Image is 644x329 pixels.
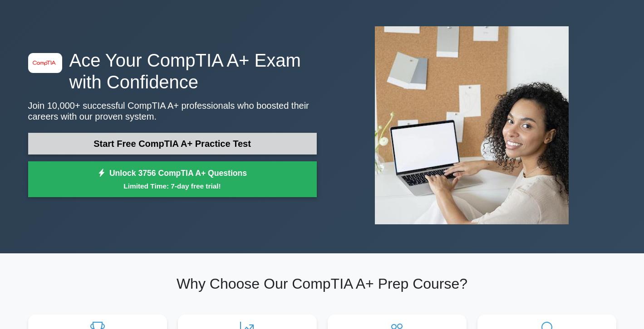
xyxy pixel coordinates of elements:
[28,49,317,93] h1: Ace Your CompTIA A+ Exam with Confidence
[28,161,317,198] a: Unlock 3756 CompTIA A+ QuestionsLimited Time: 7-day free trial!
[39,181,305,191] small: Limited Time: 7-day free trial!
[28,275,616,292] h2: Why Choose Our CompTIA A+ Prep Course?
[28,100,317,122] p: Join 10,000+ successful CompTIA A+ professionals who boosted their careers with our proven system.
[28,133,317,155] a: Start Free CompTIA A+ Practice Test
